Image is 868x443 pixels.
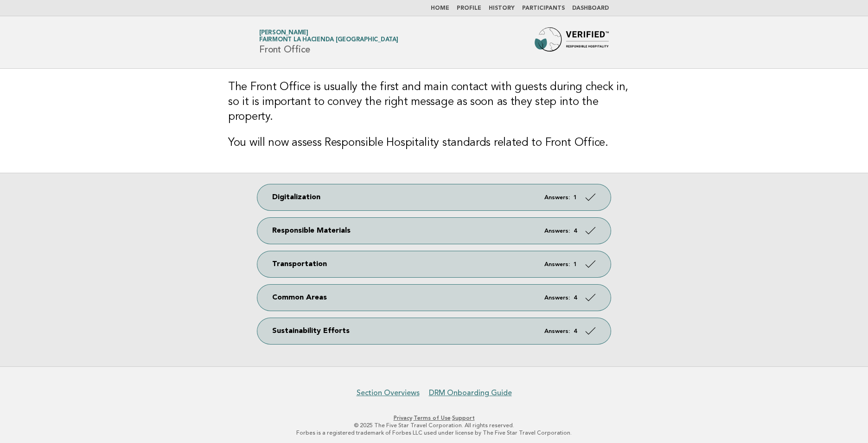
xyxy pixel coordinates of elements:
[574,261,577,267] strong: 1
[414,415,451,421] a: Terms of Use
[544,261,570,267] em: Answers:
[394,415,412,421] a: Privacy
[572,6,609,11] a: Dashboard
[357,388,420,397] a: Section Overviews
[574,295,577,301] strong: 4
[150,429,718,436] p: Forbes is a registered trademark of Forbes LLC used under license by The Five Star Travel Corpora...
[228,136,640,150] h3: You will now assess Responsible Hospitality standards related to Front Office.
[228,80,640,124] h3: The Front Office is usually the first and main contact with guests during check in, so it is impo...
[544,295,570,301] em: Answers:
[574,195,577,201] strong: 1
[522,6,565,11] a: Participants
[574,228,577,234] strong: 4
[150,422,718,429] p: © 2025 The Five Star Travel Corporation. All rights reserved.
[150,414,718,422] p: · ·
[257,184,611,210] a: Digitalization Answers: 1
[544,195,570,201] em: Answers:
[431,6,449,11] a: Home
[574,328,577,334] strong: 4
[535,27,609,57] img: Forbes Travel Guide
[259,37,398,43] span: Fairmont La Hacienda [GEOGRAPHIC_DATA]
[429,388,512,397] a: DRM Onboarding Guide
[257,218,611,244] a: Responsible Materials Answers: 4
[489,6,515,11] a: History
[257,251,611,277] a: Transportation Answers: 1
[544,228,570,234] em: Answers:
[259,30,398,54] h1: Front Office
[259,30,398,43] a: [PERSON_NAME]Fairmont La Hacienda [GEOGRAPHIC_DATA]
[457,6,481,11] a: Profile
[257,318,611,344] a: Sustainability Efforts Answers: 4
[452,415,475,421] a: Support
[257,285,611,311] a: Common Areas Answers: 4
[544,328,570,334] em: Answers:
